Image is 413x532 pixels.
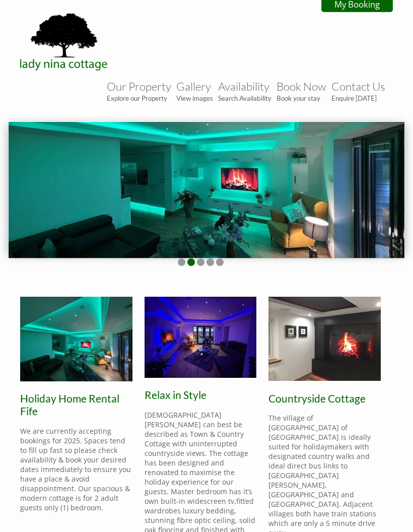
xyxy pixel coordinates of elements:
small: Search Availability [218,94,271,102]
h2: Holiday Home Rental Fife [20,392,132,417]
small: View images [176,94,213,102]
small: Book your stay [277,94,326,102]
small: Explore our Property [107,94,171,102]
a: GalleryView images [176,80,213,102]
a: Our PropertyExplore our Property [107,80,171,102]
small: Enquire [DATE] [331,94,385,102]
img: Lady Nina Cottage [14,11,115,72]
p: We are currently accepting bookings for 2025. Spaces tend to fill up fast so please check availab... [20,426,132,512]
a: Contact UsEnquire [DATE] [331,80,385,102]
h2: Relax in Style [145,388,257,401]
h2: Countryside Cottage [268,392,381,405]
a: AvailabilitySearch Availability [218,80,271,102]
a: Book NowBook your stay [277,80,326,102]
